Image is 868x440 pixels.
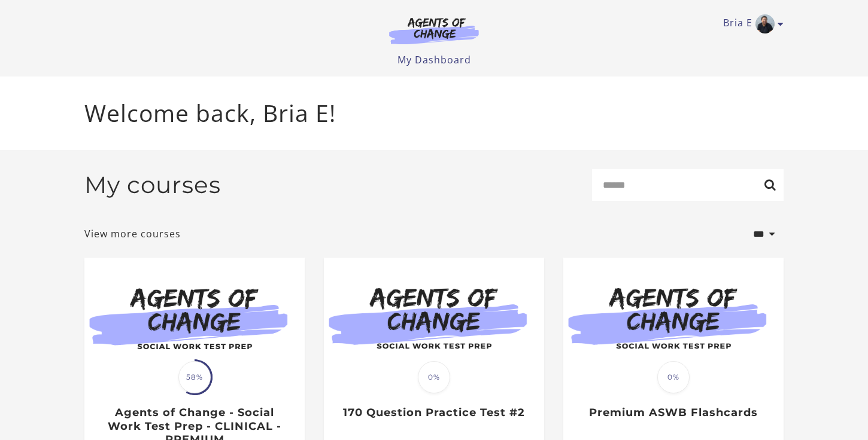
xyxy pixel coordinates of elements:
[178,361,211,393] span: 58%
[657,361,690,393] span: 0%
[84,96,784,131] p: Welcome back, Bria E!
[723,14,778,33] a: Toggle menu
[336,406,531,420] h3: 170 Question Practice Test #2
[576,406,770,420] h3: Premium ASWB Flashcards
[377,17,491,44] img: Agents of Change Logo
[84,171,221,199] h2: My courses
[397,53,471,66] a: My Dashboard
[418,361,450,393] span: 0%
[84,227,181,241] a: View more courses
